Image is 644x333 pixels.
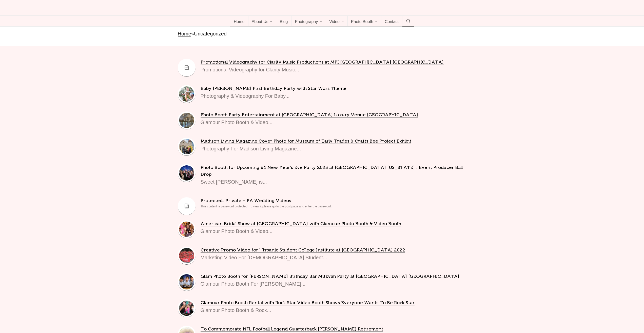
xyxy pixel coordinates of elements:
a: Protected: Private – PA Wedding Videos [201,198,291,203]
span: » [191,31,194,36]
a: Blog [276,16,291,27]
a: About Us [248,16,277,27]
a: Glamour Photo Booth Rental with Rock Star Video Booth Shows Everyone Wants To Be Rock Star [201,300,415,305]
img: Glamour Photo Booth Rental with Rock Star Video Booth Shows Everyone Wants To Be Rock Star [179,301,194,316]
p: Marketing Video For [DEMOGRAPHIC_DATA] Student... [201,253,466,262]
span: Photography [295,19,318,25]
img: Photo Booth Party Entertainment at Crystal Plaza Luxury Venue Livingston NJ [179,113,194,128]
p: Photography For Madison Living Magazine... [201,145,466,153]
p: Sweet [PERSON_NAME] is... [201,178,466,186]
p: Photography & Videography For Baby... [201,92,466,100]
a: Photo Booth [347,16,381,27]
img: Photo Booth for Upcoming #1 New Year’s Eve Party 2023 at AMC Times Square New York : Event Produc... [179,165,194,181]
img: American Bridal Show at MetLife Stadium with Glamoue Photo Booth & Video Booth [179,222,194,237]
p: Glamour Photo Booth & Video... [201,227,466,235]
span: About Us [252,19,268,25]
img: Baby Alexander’s First Birthday Party with Star Wars Theme [179,86,194,102]
a: Glam Photo Booth for [PERSON_NAME] Birthday Bar Mitzvah Party at [GEOGRAPHIC_DATA] [GEOGRAPHIC_DATA] [201,274,459,279]
a: To Commemorate NFL Football Legend Quarterback [PERSON_NAME] Retirement [201,326,383,332]
a: Photo Booth for Upcoming #1 New Year’s Eve Party 2023 at [GEOGRAPHIC_DATA] [US_STATE] : Event Pro... [201,165,463,177]
span: Contact [385,19,399,25]
img: Madison Living Magazine Cover Photo for Museum of Early Trades & Crafts Bee Project Exhibit [179,139,194,154]
p: Glamour Photo Booth & Rock... [201,306,466,314]
a: Video [326,16,348,27]
a: Creative Promo Video for Hispanic Student College Institute at [GEOGRAPHIC_DATA] 2022 [201,247,405,253]
span: Blog [280,19,288,25]
a: American Bridal Show at [GEOGRAPHIC_DATA] with Glamoue Photo Booth & Video Booth [201,221,401,226]
a: Home [230,16,248,27]
span: Photo Booth [351,19,373,25]
p: Promotional Videography for Clarity Music... [201,66,466,74]
a: Madison Living Magazine Cover Photo for Museum of Early Trades & Crafts Bee Project Exhibit [201,139,411,144]
p: Glamour Photo Booth & Video... [201,118,466,126]
a: Contact [381,16,402,27]
span: Home [234,19,245,25]
img: Creative Promo Video for Hispanic Student College Institute at Montclair State University 2022 [179,248,194,263]
img: Glam Photo Booth for Oliver Birthday Bar Mitzvah Party at Old Oaks Country Club Westchester NY [179,274,194,289]
a: Home [178,31,191,37]
span: Uncategorized [194,31,227,36]
a: Baby [PERSON_NAME] First Birthday Party with Star Wars Theme [201,86,346,91]
a: Promotional Videography for Clarity Music Productions at MPI [GEOGRAPHIC_DATA] [GEOGRAPHIC_DATA] [201,60,444,65]
a: Photo Booth Party Entertainment at [GEOGRAPHIC_DATA] Luxury Venue [GEOGRAPHIC_DATA] [201,112,418,117]
a: Photography [291,16,326,27]
p: Glamour Photo Booth For [PERSON_NAME]... [201,280,466,288]
span: Video [329,19,340,25]
nav: breadcrumbs [178,30,466,37]
div: This content is password protected. To view it please go to the post page and enter the password. [201,204,466,209]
